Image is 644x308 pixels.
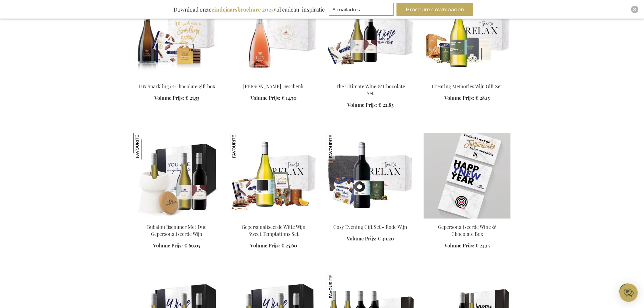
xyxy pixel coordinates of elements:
span: Volume Prijs: [444,95,474,101]
a: Volume Prijs: € 14,70 [251,95,297,102]
a: Personalised white wine Gepersonaliseerde Witte Wijn Sweet Temptations Set [230,216,317,222]
a: Bubalou Ijsemmer Met Duo Gepersonaliseerde Wijn Bubalou Ijsemmer Met Duo Gepersonaliseerde Wijn [133,216,220,222]
span: Volume Prijs: [153,242,183,249]
a: Gepersonaliseerde Witte Wijn Sweet Temptations Set [242,224,306,237]
a: Volume Prijs: € 21,55 [154,95,199,102]
span: Volume Prijs: [251,95,281,101]
a: Volume Prijs: € 22,85 [347,102,394,109]
a: Creating Memories Wijn Gift Set [432,83,502,89]
input: E-mailadres [329,3,394,16]
img: Personalised Red Wine - artistic design [327,133,414,219]
a: [PERSON_NAME] Geschenk [243,83,304,89]
span: € 22,85 [378,102,394,108]
a: The Ultimate Wine & Chocolate Set [336,83,405,96]
a: Lux Rosa Sparkling Wine Gift Box [230,75,317,81]
img: Close [633,8,637,11]
img: Personalised white wine [230,133,317,219]
span: € 25,60 [281,242,297,249]
a: Personalised Red Wine - artistic design Cosy Evening Gift Set - Rode Wijn [327,216,414,222]
a: Volume Prijs: € 39,20 [347,235,394,242]
button: Brochure downloaden [397,3,473,16]
a: Lux Sparkling & Chocolade gift box [133,75,220,81]
span: € 69,05 [184,242,201,249]
span: Volume Prijs: [347,102,377,108]
a: Beer Apéro Gift Box The Ultimate Wine & Chocolate Set [327,75,414,81]
a: Lux Sparkling & Chocolate gift box [138,83,215,89]
iframe: belco-activator-frame [620,284,638,302]
b: eindejaarsbrochure 2025 [212,6,274,13]
img: Cosy Evening Gift Set - Rode Wijn [327,133,353,159]
img: Bubalou Ijsemmer Met Duo Gepersonaliseerde Wijn [133,133,220,219]
a: Personalised White Wine [424,75,511,81]
span: Volume Prijs: [250,242,280,249]
img: Gepersonaliseerde Witte Wijn Sweet Temptations Set [230,133,256,159]
a: Bubalou Ijsemmer Met Duo Gepersonaliseerde Wijn [147,224,207,237]
span: € 14,70 [282,95,297,101]
div: Close [631,6,639,13]
img: Bubalou Ijsemmer Met Duo Gepersonaliseerde Wijn [133,133,159,159]
a: Volume Prijs: € 25,60 [250,242,297,249]
a: Gepersonaliseerde Wine & Chocolate Box [424,216,511,222]
span: € 39,20 [378,235,394,242]
a: Volume Prijs: € 28,15 [444,95,490,102]
form: marketing offers and promotions [329,3,395,18]
div: Download onze vol cadeau-inspiratie [171,3,328,16]
span: Volume Prijs: [154,95,184,101]
img: Gepersonaliseerde Wine & Chocolate Box [424,133,511,219]
a: Cosy Evening Gift Set - Rode Wijn [334,224,408,230]
span: € 28,15 [475,95,490,101]
span: € 21,55 [185,95,199,101]
span: Volume Prijs: [347,235,377,242]
a: Volume Prijs: € 69,05 [153,242,201,249]
img: The Winetastic New Year Gift Set [327,274,353,300]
